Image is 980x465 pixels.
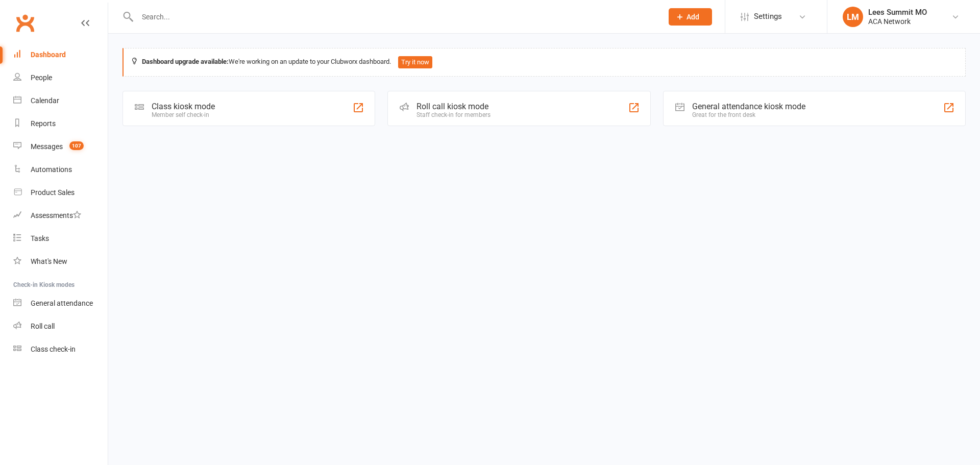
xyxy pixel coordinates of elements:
[31,119,56,128] div: Reports
[13,227,108,250] a: Tasks
[868,17,927,26] div: ACA Network
[13,89,108,112] a: Calendar
[13,315,108,338] a: Roll call
[31,74,52,82] div: People
[13,43,108,66] a: Dashboard
[13,112,108,135] a: Reports
[134,10,655,24] input: Search...
[13,338,108,361] a: Class kiosk mode
[31,188,75,197] div: Product Sales
[122,48,966,77] div: We're working on an update to your Clubworx dashboard.
[687,13,699,21] span: Add
[398,56,432,68] button: Try it now
[31,142,63,151] div: Messages
[416,102,491,111] div: Roll call kiosk mode
[754,5,782,28] span: Settings
[31,299,93,307] div: General attendance
[69,141,84,150] span: 107
[868,8,927,17] div: Lees Summit MO
[13,204,108,227] a: Assessments
[416,111,491,118] div: Staff check-in for members
[13,66,108,89] a: People
[13,292,108,315] a: General attendance kiosk mode
[31,322,55,330] div: Roll call
[31,345,76,353] div: Class check-in
[152,102,215,111] div: Class kiosk mode
[31,165,72,174] div: Automations
[152,111,215,118] div: Member self check-in
[692,102,805,111] div: General attendance kiosk mode
[13,158,108,181] a: Automations
[843,7,863,27] div: LM
[13,250,108,273] a: What's New
[31,51,66,59] div: Dashboard
[31,211,81,219] div: Assessments
[13,181,108,204] a: Product Sales
[12,10,38,36] a: Clubworx
[31,257,67,265] div: What's New
[692,111,805,118] div: Great for the front desk
[669,8,712,26] button: Add
[142,58,229,65] strong: Dashboard upgrade available:
[31,234,49,242] div: Tasks
[31,96,59,105] div: Calendar
[13,135,108,158] a: Messages 107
